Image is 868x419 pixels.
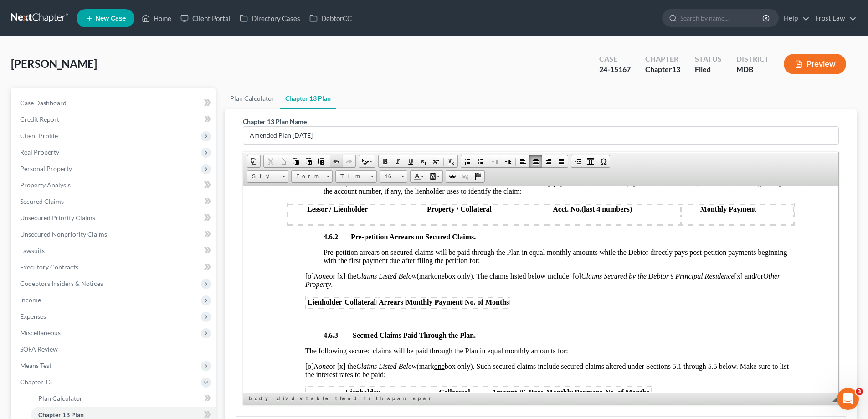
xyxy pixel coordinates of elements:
a: Executory Contracts [13,259,216,275]
a: thead element [334,394,361,403]
a: Subscript [417,155,430,167]
a: Unsecured Priority Claims [13,210,216,226]
a: Italic [391,155,404,167]
a: tr element [362,394,373,403]
span: Resize [832,398,837,402]
a: Insert Special Character [597,155,610,167]
div: Filed [695,64,722,75]
a: Copy [277,155,289,167]
a: Frost Law [811,10,857,26]
div: Status [695,54,722,64]
span: Plan Calculator [38,394,82,402]
a: Styles [247,170,288,183]
span: 13 [672,65,680,73]
a: Align Right [542,155,555,167]
span: [PERSON_NAME] [11,57,97,70]
span: Amount [248,202,274,210]
a: Text Color [411,171,426,182]
a: Case Dashboard [13,95,216,111]
a: Insert/Remove Numbered List [461,155,474,167]
button: Preview [784,54,846,74]
span: Unsecured Nonpriority Claims [20,230,107,238]
span: Personal Property [20,165,72,172]
a: Paste [289,155,302,167]
a: Spell Checker [359,155,375,167]
a: Underline [404,155,417,167]
a: body element [247,394,274,403]
span: Miscellaneous [20,329,61,336]
span: Format [292,171,324,182]
a: Remove Format [445,155,457,167]
a: span element [411,394,436,403]
span: Lawsuits [20,247,45,254]
a: Insert Page Break for Printing [571,155,584,167]
a: Format [291,170,333,183]
a: Redo [343,155,355,167]
span: Means Test [20,362,51,369]
span: Client Profile [20,132,58,140]
span: Secured Claims [20,197,64,205]
a: DebtorCC [305,10,356,26]
div: MDB [736,64,769,75]
a: Lawsuits [13,243,216,259]
span: Unsecured Priority Claims [20,214,95,222]
div: District [736,54,769,64]
span: Styles [247,171,279,182]
span: Expenses [20,312,46,320]
span: Chapter 13 [20,378,52,386]
span: 16 [380,171,398,182]
a: Align Left [517,155,529,167]
a: Bold [379,155,391,167]
a: Anchor [472,171,484,182]
a: Plan Calculator [31,390,216,407]
a: Credit Report [13,111,216,128]
a: Decrease Indent [489,155,502,167]
a: Directory Cases [235,10,305,26]
a: Undo [330,155,343,167]
a: Home [137,10,176,26]
div: 24-15167 [599,64,631,75]
a: th element [374,394,385,403]
span: Credit Report [20,115,59,123]
a: Property Analysis [13,177,216,193]
a: Unsecured Nonpriority Claims [13,226,216,243]
span: Times New Roman [336,171,368,182]
a: 16 [380,170,407,183]
span: Monthly Payment [303,202,359,210]
span: Chapter 13 Plan [38,411,84,419]
span: Codebtors Insiders & Notices [20,279,103,287]
a: Document Properties [247,155,260,167]
label: Chapter 13 Plan Name [243,117,307,126]
div: Case [599,54,631,64]
a: Paste from Word [315,155,328,167]
iframe: Rich Text Editor, document-ckeditor [243,186,838,392]
a: table element [304,394,333,403]
iframe: Intercom live chat [837,388,859,410]
a: span element [385,394,410,403]
a: Times New Roman [335,170,377,183]
span: No. of Months [362,202,406,210]
div: Chapter [645,64,680,75]
a: Cut [264,155,277,167]
div: Chapter [645,54,680,64]
span: Income [20,296,41,304]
